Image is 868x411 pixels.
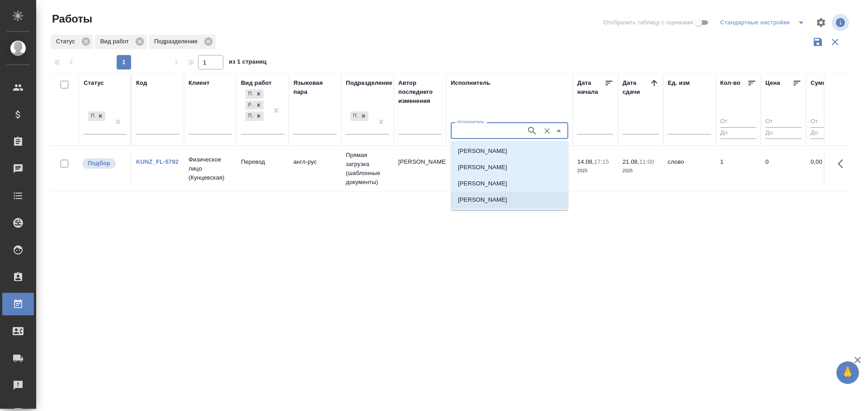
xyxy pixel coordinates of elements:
[245,88,264,100] div: Перевод, Редактура, Постредактура машинного перевода
[149,35,216,49] div: Подразделение
[720,127,756,139] input: До
[716,153,761,185] td: 1
[552,125,565,137] button: Close
[341,146,394,191] td: Прямая загрузка (шаблонные документы)
[577,79,604,97] div: Дата начала
[349,111,369,122] div: Прямая загрузка (шаблонные документы)
[241,157,284,166] p: Перевод
[541,125,553,137] button: Очистить
[88,159,110,168] p: Подбор
[810,12,832,33] span: Настроить таблицу
[840,363,855,382] span: 🙏
[350,111,359,121] div: Прямая загрузка (шаблонные документы)
[811,116,847,128] input: От
[811,79,830,88] div: Сумма
[245,100,264,111] div: Перевод, Редактура, Постредактура машинного перевода
[189,79,209,88] div: Клиент
[346,79,392,88] div: Подразделение
[603,18,693,27] span: Отобразить таблицу с оценками
[87,111,106,122] div: Подбор
[836,361,859,384] button: 🙏
[398,79,442,106] div: Автор последнего изменения
[720,116,756,128] input: От
[525,124,539,138] button: Поиск
[761,153,806,185] td: 0
[623,158,639,165] p: 21.08,
[458,147,507,156] p: [PERSON_NAME]
[245,89,254,99] div: Перевод
[594,158,609,165] p: 17:15
[293,79,337,97] div: Языковая пара
[136,79,147,88] div: Код
[189,155,232,182] p: Физическое лицо (Кунцевская)
[806,153,851,185] td: 0,00 ₽
[289,153,341,185] td: англ-рус
[245,101,254,110] div: Редактура
[765,116,802,128] input: От
[136,158,179,165] a: KUNZ_FL-5792
[154,37,201,46] p: Подразделение
[577,158,594,165] p: 14.08,
[51,35,93,49] div: Статус
[832,153,854,175] button: Здесь прячутся важные кнопки
[718,15,810,30] div: split button
[241,79,272,88] div: Вид работ
[668,79,690,88] div: Ед. изм
[56,37,78,46] p: Статус
[458,179,507,188] p: [PERSON_NAME]
[809,33,826,51] button: Сохранить фильтры
[229,56,267,69] span: из 1 страниц
[765,79,780,88] div: Цена
[811,127,847,139] input: До
[663,153,716,185] td: слово
[50,12,92,26] span: Работы
[100,37,132,46] p: Вид работ
[394,153,446,185] td: [PERSON_NAME]
[451,79,491,88] div: Исполнитель
[577,166,613,175] p: 2025
[826,33,844,51] button: Сбросить фильтры
[623,166,659,175] p: 2025
[832,14,851,31] span: Посмотреть информацию
[84,79,104,88] div: Статус
[765,127,802,139] input: До
[458,195,507,204] p: [PERSON_NAME]
[95,35,147,49] div: Вид работ
[623,79,650,97] div: Дата сдачи
[720,79,741,88] div: Кол-во
[245,111,254,121] div: Постредактура машинного перевода
[458,163,507,172] p: [PERSON_NAME]
[245,111,264,122] div: Перевод, Редактура, Постредактура машинного перевода
[88,111,95,121] div: Подбор
[639,158,654,165] p: 11:00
